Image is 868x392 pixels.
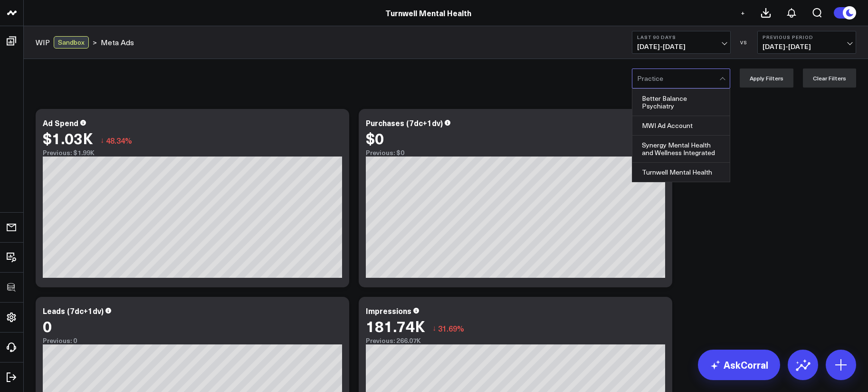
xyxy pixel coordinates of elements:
[385,8,471,18] a: Turnwell Mental Health
[366,317,425,334] div: 181.74K
[632,116,730,136] div: MWI Ad Account
[106,135,132,146] span: 48.34%
[740,69,793,88] button: Apply Filters
[741,10,745,16] span: +
[36,37,50,48] a: WIP
[43,118,78,128] div: Ad Spend
[637,43,725,50] span: [DATE] - [DATE]
[43,317,52,334] div: 0
[43,149,342,157] div: Previous: $1.99K
[757,31,856,54] button: Previous Period[DATE]-[DATE]
[101,37,134,48] a: Meta Ads
[43,337,342,344] div: Previous: 0
[43,305,104,316] div: Leads (7dc+1dv)
[763,43,851,50] span: [DATE] - [DATE]
[366,129,384,147] div: $0
[632,136,730,163] div: Synergy Mental Health and Wellness Integrated
[698,350,780,380] a: AskCorral
[637,34,725,40] b: Last 90 Days
[438,323,464,333] span: 31.69%
[43,129,93,147] div: $1.03K
[366,305,411,316] div: Impressions
[36,36,97,49] div: >
[432,322,436,334] span: ↓
[632,163,730,182] div: Turnwell Mental Health
[763,34,851,40] b: Previous Period
[366,337,665,344] div: Previous: 266.07K
[735,39,753,45] div: VS
[100,134,104,147] span: ↓
[803,69,856,88] button: Clear Filters
[632,89,730,116] div: Better Balance Psychiatry
[632,31,731,54] button: Last 90 Days[DATE]-[DATE]
[54,36,89,49] div: Sandbox
[737,7,748,19] button: +
[366,149,665,157] div: Previous: $0
[366,118,443,128] div: Purchases (7dc+1dv)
